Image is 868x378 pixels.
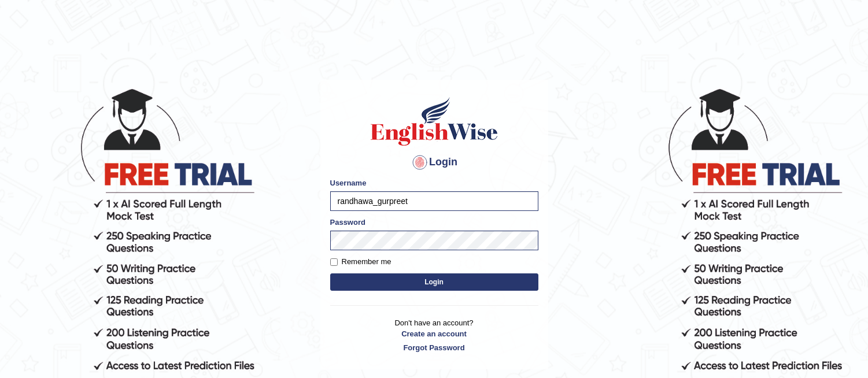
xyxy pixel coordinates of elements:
label: Username [330,177,367,188]
a: Create an account [330,328,538,339]
input: Remember me [330,258,338,266]
button: Login [330,273,538,291]
label: Remember me [330,256,391,268]
p: Don't have an account? [330,317,538,353]
h4: Login [330,153,538,172]
img: Logo of English Wise sign in for intelligent practice with AI [368,95,500,147]
label: Password [330,217,365,228]
a: Forgot Password [330,342,538,353]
